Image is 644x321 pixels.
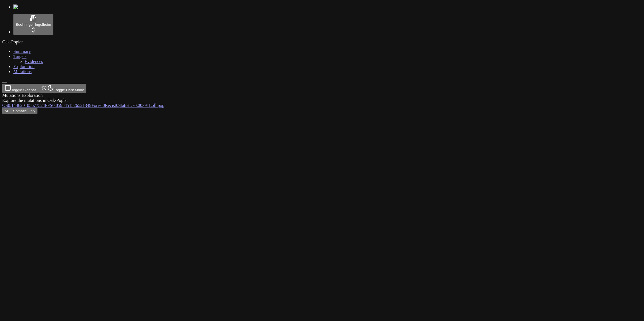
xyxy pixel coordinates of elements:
span: 0.144620105677524 [8,103,45,108]
span: PFS [45,103,52,108]
a: Recist0 [105,103,118,108]
a: Summary [13,49,31,54]
a: Exploration [13,64,35,69]
a: All [2,108,11,113]
a: Somatic Only [11,108,37,113]
span: Forest [91,103,103,108]
button: Toggle Sidebar [2,84,38,93]
span: OS [2,103,8,108]
div: Explore the mutations in Oak-Poplar [2,98,588,103]
span: 0.00391 [134,103,149,108]
button: Somatic Only [11,108,37,114]
a: Lollipop [149,103,164,108]
a: Mutations [13,69,32,74]
a: OS0.144620105677524 [2,103,45,108]
span: 0.0595451526521349 [52,103,91,108]
a: Evidences [25,59,43,64]
button: All [2,108,11,114]
img: Numenos [13,4,35,10]
a: Forest0 [91,103,105,108]
span: 0 [116,103,118,108]
a: Targets [13,54,27,59]
button: Toggle Sidebar [2,82,7,83]
button: Toggle Dark Mode [38,84,86,93]
a: PFS0.0595451526521349 [45,103,91,108]
span: Statistics [118,103,134,108]
span: 0 [103,103,105,108]
span: Boehringer Ingelheim [16,22,51,27]
a: Statistics0.00391 [118,103,149,108]
button: Boehringer Ingelheim [13,14,53,35]
span: Toggle Dark Mode [54,88,84,92]
span: Recist [105,103,116,108]
span: Toggle Sidebar [11,88,36,92]
div: Oak-Poplar [2,39,642,44]
div: Mutations Exploration [2,93,588,98]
